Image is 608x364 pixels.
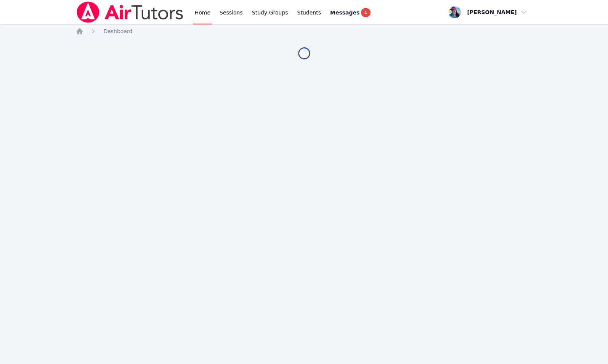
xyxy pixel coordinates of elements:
[76,27,532,35] nav: Breadcrumb
[330,9,359,16] span: Messages
[76,2,184,23] img: Air Tutors
[361,8,370,17] span: 1
[103,28,132,34] span: Dashboard
[103,27,132,35] a: Dashboard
